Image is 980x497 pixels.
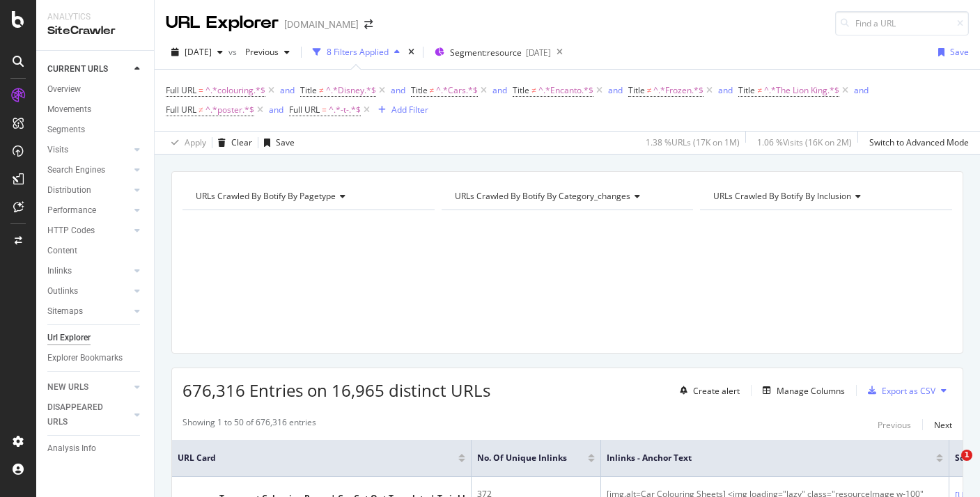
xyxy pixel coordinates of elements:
[258,132,295,154] button: Save
[864,132,969,154] button: Switch to Advanced Mode
[854,84,869,96] div: and
[933,41,969,63] button: Save
[47,304,83,319] div: Sitemaps
[327,46,389,58] div: 8 Filters Applied
[182,416,316,433] div: Showing 1 to 50 of 676,316 entries
[405,45,417,59] div: times
[757,136,852,148] div: 1.06 % Visits ( 16K on 2M )
[429,41,551,63] button: Segment:resource[DATE]
[757,84,762,96] span: ≠
[47,143,68,157] div: Visits
[47,244,144,258] a: Content
[531,84,536,96] span: ≠
[934,416,952,433] button: Next
[47,331,91,345] div: Url Explorer
[199,104,203,116] span: ≠
[764,81,839,100] span: ^.*The Lion King.*$
[47,163,130,177] a: Search Engines
[647,84,652,96] span: ≠
[47,331,144,345] a: Url Explorer
[47,264,72,278] div: Inlinks
[47,441,144,456] a: Analysis Info
[47,223,95,238] div: HTTP Codes
[710,185,940,207] h4: URLs Crawled By Botify By inclusion
[835,11,969,35] input: Find a URL
[47,351,123,365] div: Explorer Bookmarks
[608,84,623,97] button: and
[47,400,118,429] div: DISAPPEARED URLS
[411,84,428,96] span: Title
[713,190,851,202] span: URLs Crawled By Botify By inclusion
[391,84,405,97] button: and
[777,385,845,397] div: Manage Columns
[961,450,972,461] span: 1
[882,385,935,397] div: Export as CSV
[452,185,681,207] h4: URLs Crawled By Botify By category_changes
[934,419,952,431] div: Next
[538,81,593,100] span: ^.*Encanto.*$
[455,190,630,202] span: URLs Crawled By Botify By category_changes
[391,104,428,116] div: Add Filter
[300,84,317,96] span: Title
[646,136,740,148] div: 1.38 % URLs ( 17K on 1M )
[718,84,733,96] div: and
[307,41,405,63] button: 8 Filters Applied
[513,84,529,96] span: Title
[280,84,295,97] button: and
[47,102,144,117] a: Movements
[693,385,740,397] div: Create alert
[47,284,130,299] a: Outlinks
[47,284,78,299] div: Outlinks
[436,81,478,100] span: ^.*Cars.*$
[492,84,507,96] div: and
[47,102,91,117] div: Movements
[228,46,240,58] span: vs
[718,84,733,97] button: and
[47,351,144,365] a: Explorer Bookmarks
[212,132,252,154] button: Clear
[47,123,85,137] div: Segments
[608,84,623,96] div: and
[178,452,455,464] span: URL Card
[205,81,265,100] span: ^.*colouring.*$
[47,11,143,23] div: Analytics
[47,62,130,77] a: CURRENT URLS
[185,136,206,148] div: Apply
[391,84,405,96] div: and
[628,84,645,96] span: Title
[240,41,295,63] button: Previous
[185,46,212,58] span: 2025 Sep. 6th
[950,46,969,58] div: Save
[47,400,130,429] a: DISAPPEARED URLS
[166,104,196,116] span: Full URL
[166,11,279,35] div: URL Explorer
[196,190,336,202] span: URLs Crawled By Botify By pagetype
[322,104,327,116] span: =
[269,103,283,116] button: and
[674,379,740,402] button: Create alert
[607,452,915,464] span: Inlinks - Anchor Text
[240,46,279,58] span: Previous
[364,19,373,29] div: arrow-right-arrow-left
[193,185,422,207] h4: URLs Crawled By Botify By pagetype
[276,136,295,148] div: Save
[47,82,144,97] a: Overview
[47,82,81,97] div: Overview
[47,380,130,395] a: NEW URLS
[269,104,283,116] div: and
[854,84,869,97] button: and
[319,84,324,96] span: ≠
[47,183,91,198] div: Distribution
[738,84,755,96] span: Title
[166,41,228,63] button: [DATE]
[47,143,130,157] a: Visits
[166,84,196,96] span: Full URL
[166,132,206,154] button: Apply
[653,81,703,100] span: ^.*Frozen.*$
[492,84,507,97] button: and
[47,183,130,198] a: Distribution
[862,379,935,402] button: Export as CSV
[47,223,130,238] a: HTTP Codes
[47,380,88,395] div: NEW URLS
[869,136,969,148] div: Switch to Advanced Mode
